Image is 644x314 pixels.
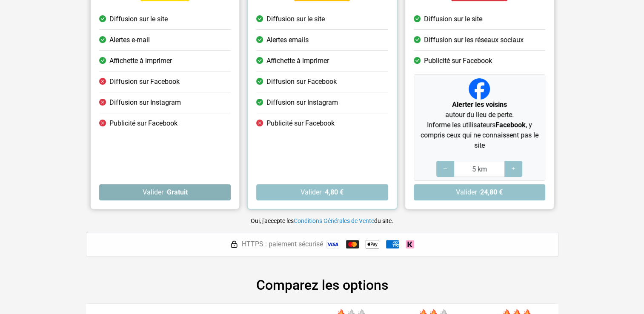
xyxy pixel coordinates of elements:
span: HTTPS : paiement sécurisé [242,239,323,249]
img: Apple Pay [366,237,379,251]
span: Diffusion sur le site [424,14,482,24]
button: Valider ·4,80 € [256,184,388,200]
img: Mastercard [346,240,359,248]
strong: Gratuit [166,188,187,196]
span: Affichette à imprimer [109,56,172,66]
h2: Comparez les options [86,277,558,293]
strong: Facebook [495,121,525,129]
strong: 24,80 € [480,188,503,196]
button: Valider ·Gratuit [99,184,231,200]
span: Publicité sur Facebook [266,118,335,128]
span: Diffusion sur Instagram [109,97,181,108]
strong: Alerter les voisins [452,100,507,108]
p: autour du lieu de perte. [417,100,541,120]
span: Diffusion sur Facebook [266,77,337,87]
img: Visa [326,240,339,248]
img: Facebook [469,78,490,100]
span: Publicité sur Facebook [109,118,177,128]
strong: 4,80 € [325,188,343,196]
a: Conditions Générales de Vente [294,217,374,224]
span: Diffusion sur le site [109,14,168,24]
span: Affichette à imprimer [266,56,329,66]
button: Valider ·24,80 € [413,184,545,200]
span: Alertes emails [266,35,309,45]
span: Alertes e-mail [109,35,150,45]
span: Diffusion sur Facebook [109,77,180,87]
span: Diffusion sur les réseaux sociaux [424,35,523,45]
span: Publicité sur Facebook [424,56,492,66]
p: Informe les utilisateurs , y compris ceux qui ne connaissent pas le site [417,120,541,151]
span: Diffusion sur le site [266,14,325,24]
span: Diffusion sur Instagram [266,97,338,108]
img: American Express [386,240,399,248]
img: Klarna [406,240,414,248]
small: Oui, j'accepte les du site. [251,217,393,224]
img: HTTPS : paiement sécurisé [230,240,238,248]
